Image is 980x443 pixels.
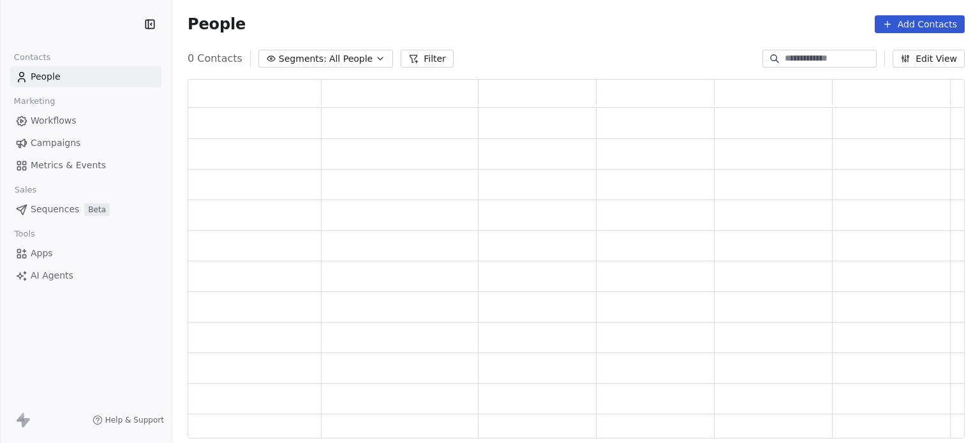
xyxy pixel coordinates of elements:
span: All People [329,52,373,66]
span: Campaigns [31,136,80,150]
span: Contacts [8,48,56,67]
span: 0 Contacts [188,51,242,66]
a: AI Agents [10,265,161,286]
span: Sequences [31,203,79,216]
span: Workflows [31,114,77,127]
a: Campaigns [10,133,161,154]
a: Help & Support [93,415,164,425]
a: Apps [10,243,161,264]
span: AI Agents [31,269,73,282]
a: People [10,66,161,87]
button: Add Contacts [875,15,965,33]
span: Sales [9,180,42,200]
span: Tools [9,224,40,243]
button: Edit View [893,50,965,68]
span: Beta [84,203,110,216]
span: Segments: [279,52,327,66]
span: People [31,70,61,84]
span: Marketing [8,92,61,111]
a: Metrics & Events [10,155,161,176]
span: Metrics & Events [31,159,106,172]
button: Filter [401,50,454,68]
a: Workflows [10,110,161,131]
a: SequencesBeta [10,199,161,220]
span: Apps [31,247,53,260]
span: People [188,15,246,34]
span: Help & Support [105,415,164,425]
